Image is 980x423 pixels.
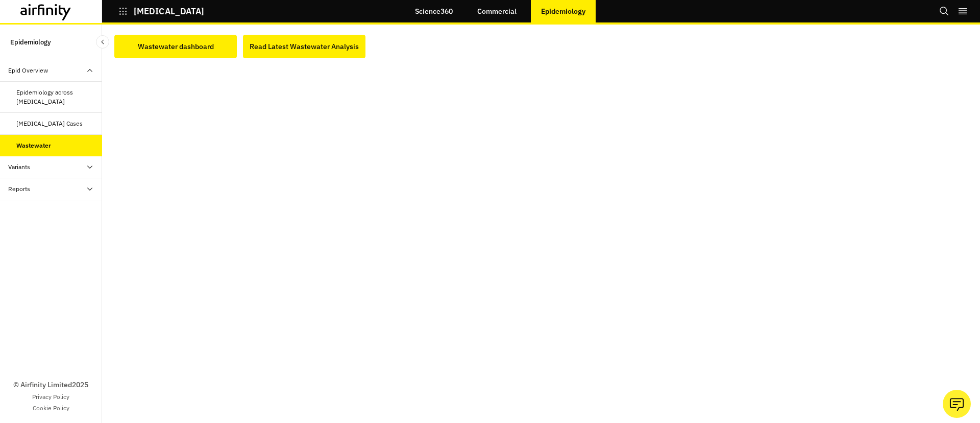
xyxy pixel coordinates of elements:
p: Epidemiology [541,7,585,15]
p: [MEDICAL_DATA] [134,7,204,16]
div: Reports [8,184,30,194]
div: [MEDICAL_DATA] Cases [16,119,83,128]
div: Variants [8,162,30,172]
p: Epidemiology [10,33,51,52]
div: Epidemiology across [MEDICAL_DATA] [16,88,94,106]
button: [MEDICAL_DATA] [118,3,204,20]
button: Ask our analysts [943,390,971,418]
button: Close Sidebar [96,35,109,49]
a: Privacy Policy [32,392,69,402]
div: Epid Overview [8,66,48,75]
button: Search [939,3,949,20]
p: © Airfinity Limited 2025 [13,380,88,390]
div: Wastewater dashboard [138,39,214,54]
div: Read Latest Wastewater Analysis [250,39,359,54]
a: Cookie Policy [33,404,69,413]
div: Wastewater [16,141,51,150]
